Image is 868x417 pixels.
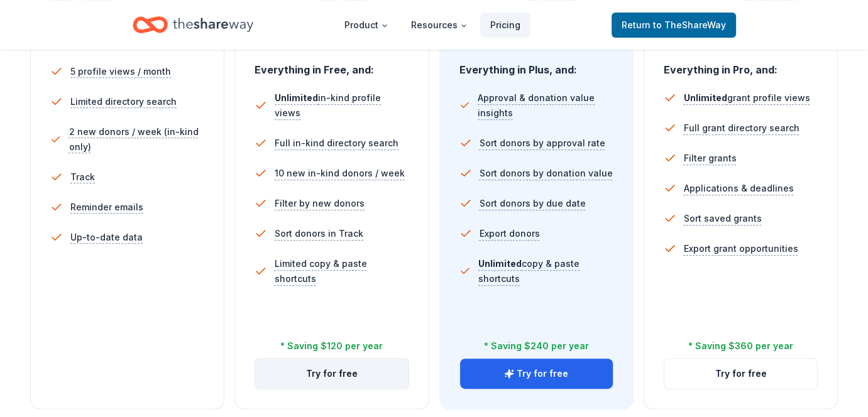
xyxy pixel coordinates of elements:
button: Try for free [664,359,817,389]
span: 2 new donors / week (in-kind only) [69,124,205,154]
span: Sort donors by due date [480,196,586,211]
span: Export donors [480,226,540,241]
span: copy & paste shortcuts [478,258,580,284]
div: * Saving $360 per year [688,338,793,354]
span: Return [622,18,726,33]
span: Unlimited [478,258,522,269]
div: Everything in Free, and: [255,51,409,78]
span: Approval & donation value insights [478,90,613,121]
span: Full in-kind directory search [275,136,398,151]
div: Everything in Pro, and: [664,51,818,78]
span: Track [70,170,95,185]
span: Up-to-date data [70,230,143,245]
nav: Main [334,10,530,40]
span: Filter grants [684,151,737,166]
span: Unlimited [275,92,318,103]
span: Limited directory search [70,94,177,109]
a: Home [133,10,253,40]
div: * Saving $240 per year [484,338,589,354]
span: Sort donors by donation value [480,166,613,181]
span: Limited copy & paste shortcuts [275,256,409,286]
span: Reminder emails [70,200,143,215]
button: Try for free [460,359,613,389]
button: Try for free [255,359,408,389]
span: to TheShareWay [653,19,726,30]
div: * Saving $120 per year [280,338,383,354]
span: 5 profile views / month [70,64,171,79]
button: Resources [401,13,478,38]
span: Sort donors by approval rate [480,136,605,151]
span: Sort saved grants [684,211,762,226]
span: Unlimited [684,92,727,103]
span: Export grant opportunities [684,241,798,256]
span: Applications & deadlines [684,181,794,196]
a: Returnto TheShareWay [612,13,736,38]
a: Pricing [480,13,530,38]
span: Full grant directory search [684,121,799,136]
button: Product [334,13,398,38]
span: 10 new in-kind donors / week [275,166,405,181]
span: Sort donors in Track [275,226,363,241]
div: Everything in Plus, and: [459,51,613,78]
span: Filter by new donors [275,196,365,211]
span: grant profile views [684,92,810,103]
span: in-kind profile views [275,92,381,118]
